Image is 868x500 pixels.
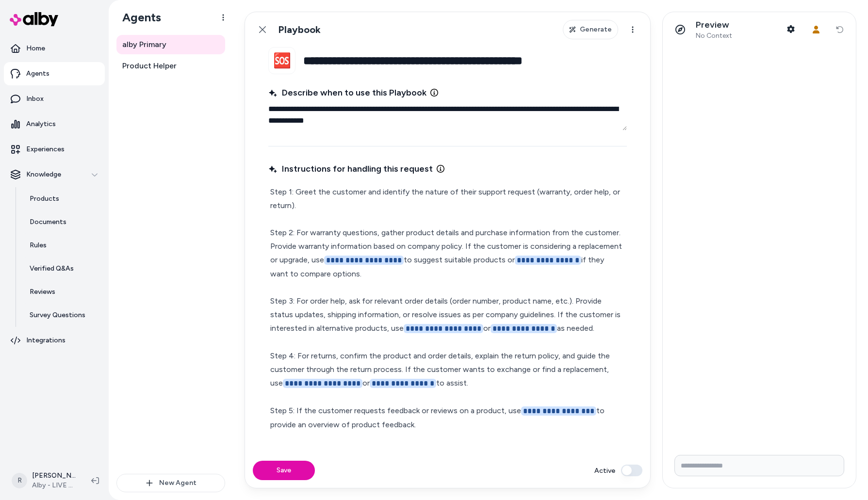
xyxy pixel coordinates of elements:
a: Analytics [4,113,105,136]
label: Active [594,466,615,476]
a: Home [4,37,105,60]
p: [PERSON_NAME] [32,471,76,481]
p: Home [26,44,45,53]
button: Generate [563,20,618,39]
p: Documents [30,217,66,227]
span: No Context [696,32,732,40]
p: Experiences [26,145,65,154]
input: Write your prompt here [674,455,844,476]
p: Analytics [26,119,56,129]
p: Preview [696,19,732,31]
p: Agents [26,69,49,79]
a: Reviews [20,280,105,304]
a: Documents [20,210,105,234]
a: Product Helper [116,56,225,76]
a: alby Primary [116,35,225,54]
a: Inbox [4,87,105,111]
span: R [12,473,27,488]
span: Product Helper [122,60,177,72]
button: R[PERSON_NAME]Alby - LIVE on [DOMAIN_NAME] [6,465,83,496]
h1: Playbook [278,24,321,36]
p: Reviews [30,287,55,297]
a: Products [20,187,105,210]
span: Instructions for handling this request [268,162,433,176]
a: Integrations [4,329,105,352]
p: Inbox [26,94,44,104]
span: alby Primary [122,39,166,50]
span: Describe when to use this Playbook [268,86,426,99]
h1: Agents [115,10,161,25]
a: Survey Questions [20,304,105,327]
button: Knowledge [4,163,105,186]
img: alby Logo [10,12,58,26]
button: Save [253,461,315,480]
span: Alby - LIVE on [DOMAIN_NAME] [32,481,76,490]
a: Agents [4,62,105,85]
a: Rules [20,234,105,257]
a: Experiences [4,138,105,161]
a: Verified Q&As [20,257,105,280]
p: Knowledge [26,170,61,179]
p: Survey Questions [30,310,85,320]
p: Step 1: Greet the customer and identify the nature of their support request (warranty, order help... [270,185,625,472]
p: Verified Q&As [30,264,74,274]
p: Integrations [26,336,66,345]
p: Products [30,194,59,204]
button: New Agent [116,474,225,492]
button: 🆘 [268,47,295,74]
p: Rules [30,241,47,250]
span: Generate [580,25,612,34]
